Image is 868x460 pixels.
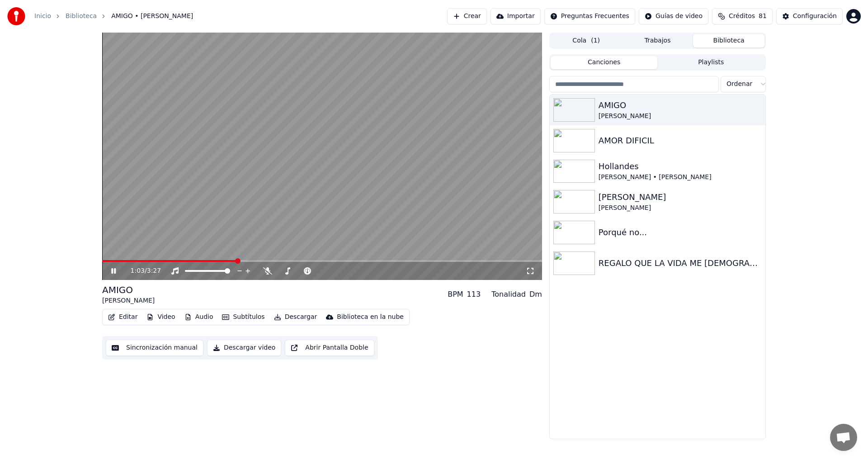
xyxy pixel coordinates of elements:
[34,12,51,21] a: Inicio
[491,8,541,24] button: Importar
[106,340,203,356] button: Sincronización manual
[448,289,463,300] div: BPM
[467,289,481,300] div: 113
[207,340,281,356] button: Descargar video
[599,257,762,270] div: REGALO QUE LA VIDA ME [DEMOGRAPHIC_DATA]
[793,12,837,21] div: Configuración
[104,311,141,323] button: Editar
[599,226,762,239] div: Porqué no...
[657,56,764,69] button: Playlists
[599,99,762,112] div: AMIGO
[337,313,404,322] div: Biblioteca en la nube
[491,289,526,300] div: Tonalidad
[599,134,762,147] div: AMOR DIFICIL
[181,311,217,323] button: Audio
[693,34,764,47] button: Biblioteca
[544,8,635,24] button: Preguntas Frecuentes
[622,34,693,47] button: Trabajos
[599,160,762,173] div: Hollandes
[591,36,600,45] span: ( 1 )
[102,296,155,305] div: [PERSON_NAME]
[712,8,773,24] button: Créditos81
[551,56,658,69] button: Canciones
[759,12,767,21] span: 81
[599,191,762,204] div: [PERSON_NAME]
[66,12,97,21] a: Biblioteca
[7,7,25,25] img: youka
[776,8,843,24] button: Configuración
[143,311,179,323] button: Video
[726,80,752,89] span: Ordenar
[447,8,487,24] button: Crear
[111,12,193,21] span: AMIGO • [PERSON_NAME]
[599,204,762,213] div: [PERSON_NAME]
[639,8,708,24] button: Guías de video
[34,12,193,21] nav: breadcrumb
[147,266,161,275] span: 3:27
[599,112,762,121] div: [PERSON_NAME]
[729,12,755,21] span: Créditos
[529,289,542,300] div: Dm
[131,266,152,275] div: /
[270,311,321,323] button: Descargar
[830,424,857,451] a: Chat abierto
[102,284,155,296] div: AMIGO
[551,34,622,47] button: Cola
[285,340,374,356] button: Abrir Pantalla Doble
[218,311,268,323] button: Subtítulos
[131,266,145,275] span: 1:03
[599,173,762,182] div: [PERSON_NAME] • [PERSON_NAME]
